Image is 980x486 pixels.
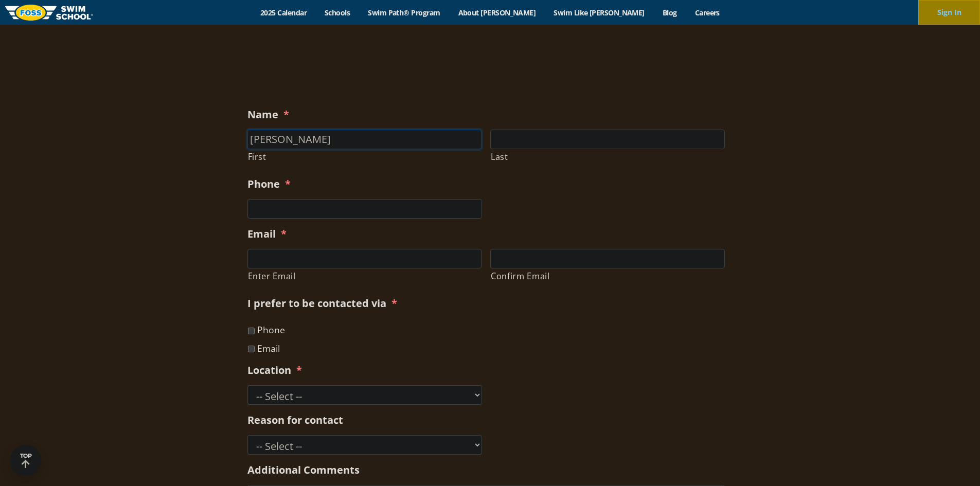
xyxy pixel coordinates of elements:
[257,323,285,336] label: Phone
[247,227,287,241] label: Email
[247,130,482,149] input: First name
[316,8,359,17] a: Schools
[247,177,291,191] label: Phone
[545,8,654,17] a: Swim Like [PERSON_NAME]
[490,130,725,149] input: Last name
[247,413,343,427] label: Reason for contact
[686,8,728,17] a: Careers
[247,297,397,310] label: I prefer to be contacted via
[491,150,725,164] label: Last
[359,8,449,17] a: Swim Path® Program
[449,8,545,17] a: About [PERSON_NAME]
[257,341,280,355] label: Email
[20,453,32,469] div: TOP
[491,269,725,283] label: Confirm Email
[252,8,316,17] a: 2025 Calendar
[653,8,686,17] a: Blog
[5,5,93,21] img: FOSS Swim School Logo
[247,108,289,121] label: Name
[248,269,482,283] label: Enter Email
[248,150,482,164] label: First
[247,364,302,377] label: Location
[247,463,360,477] label: Additional Comments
